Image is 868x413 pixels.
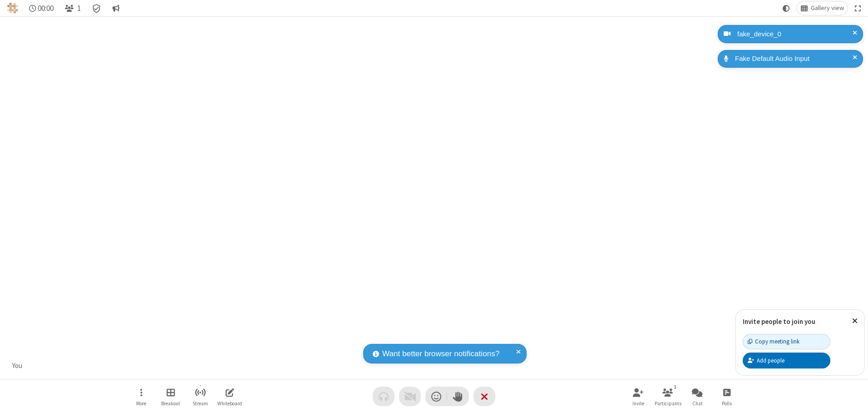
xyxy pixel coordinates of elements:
[779,1,794,15] button: Using system theme
[671,383,679,391] div: 1
[38,4,54,13] span: 00:00
[748,337,799,346] div: Copy meeting link
[684,383,711,409] button: Open chat
[192,401,208,406] span: Stream
[473,387,495,406] button: End or leave meeting
[851,1,865,15] button: Fullscreen
[425,387,447,406] button: Send a reaction
[7,3,18,14] img: QA Selenium DO NOT DELETE OR CHANGE
[743,334,830,349] button: Copy meeting link
[811,5,844,12] span: Gallery view
[632,401,644,406] span: Invite
[722,401,732,406] span: Polls
[25,1,58,15] div: Timer
[655,401,681,406] span: Participants
[743,317,815,326] label: Invite people to join you
[732,54,856,64] div: Fake Default Audio Input
[625,383,652,409] button: Invite participants (Alt+I)
[217,401,242,406] span: Whiteboard
[713,383,740,409] button: Open poll
[743,353,830,368] button: Add people
[161,401,180,406] span: Breakout
[61,1,84,15] button: Open participant list
[216,383,243,409] button: Open shared whiteboard
[9,361,26,371] div: You
[187,383,214,409] button: Start streaming
[88,1,105,15] div: Meeting details Encryption enabled
[654,383,681,409] button: Open participant list
[845,310,864,332] button: Close popover
[399,387,421,406] button: Video
[157,383,184,409] button: Manage Breakout Rooms
[136,401,146,406] span: More
[108,1,123,15] button: Conversation
[77,4,81,13] span: 1
[734,29,856,40] div: fake_device_0
[447,387,469,406] button: Raise hand
[373,387,395,406] button: Audio problem - check your Internet connection or call by phone
[692,401,703,406] span: Chat
[797,1,848,15] button: Change layout
[382,348,499,360] span: Want better browser notifications?
[128,383,155,409] button: Open menu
